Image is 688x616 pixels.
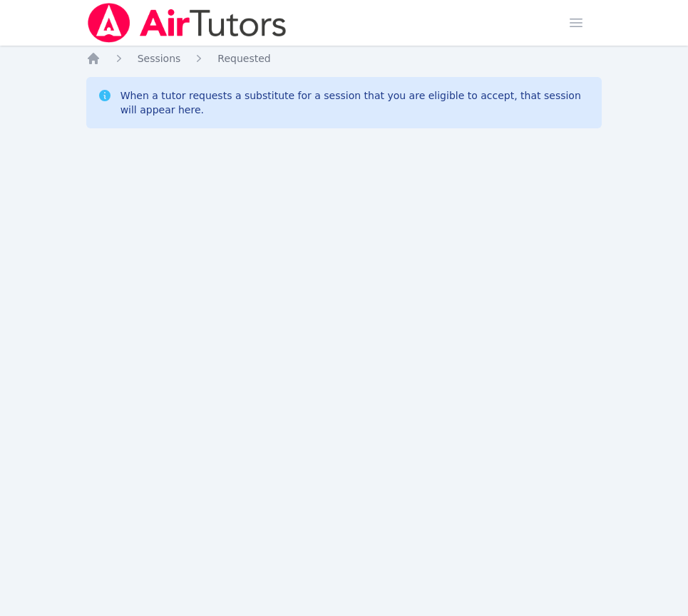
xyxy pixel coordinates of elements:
[138,51,181,66] a: Sessions
[217,51,270,66] a: Requested
[86,51,602,66] nav: Breadcrumb
[217,53,270,64] span: Requested
[138,53,181,64] span: Sessions
[86,3,288,43] img: Air Tutors
[120,88,591,117] div: When a tutor requests a substitute for a session that you are eligible to accept, that session wi...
